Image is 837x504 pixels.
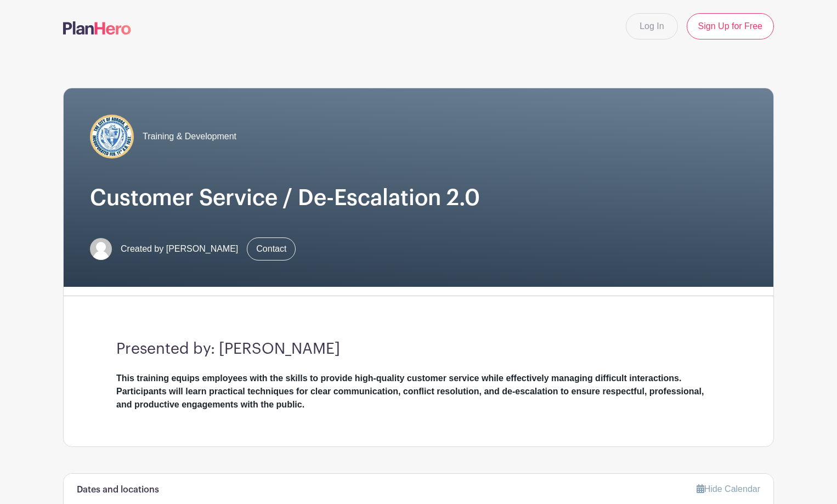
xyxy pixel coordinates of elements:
img: COA%20logo%20(2).jpg [90,115,134,158]
img: logo-507f7623f17ff9eddc593b1ce0a138ce2505c220e1c5a4e2b4648c50719b7d32.svg [63,21,131,35]
a: Sign Up for Free [687,13,774,39]
a: Log In [626,13,677,39]
h1: Customer Service / De-Escalation 2.0 [90,185,747,211]
a: Hide Calendar [697,484,760,494]
img: default-ce2991bfa6775e67f084385cd625a349d9dcbb7a52a09fb2fda1e96e2d18dcdb.png [90,238,112,260]
span: Training & Development [143,130,236,143]
h6: Dates and locations [77,485,159,495]
strong: This training equips employees with the skills to provide high-quality customer service while eff... [116,373,704,409]
a: Contact [247,237,296,261]
span: Created by [PERSON_NAME] [121,242,238,256]
h3: Presented by: [PERSON_NAME] [116,340,721,359]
